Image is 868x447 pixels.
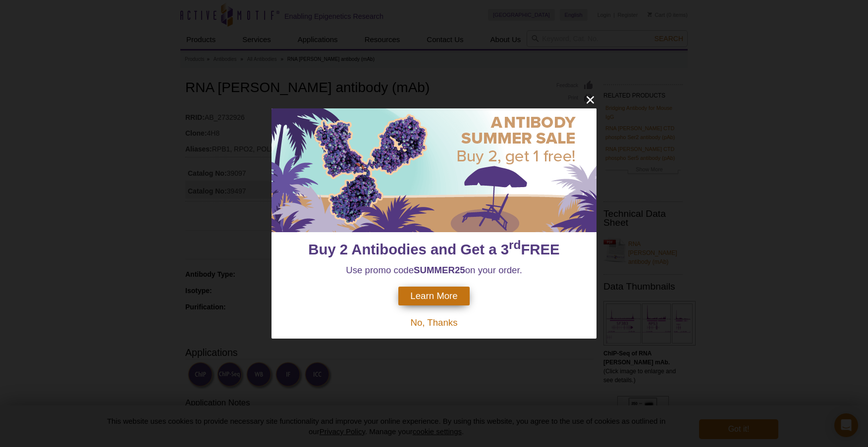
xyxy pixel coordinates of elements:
button: close [584,94,597,106]
span: Learn More [410,291,457,301]
sup: rd [509,239,521,252]
strong: SUMMER25 [414,265,465,275]
span: Use promo code on your order. [346,265,522,275]
span: No, Thanks [410,317,457,328]
span: Buy 2 Antibodies and Get a 3 FREE [308,241,559,257]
